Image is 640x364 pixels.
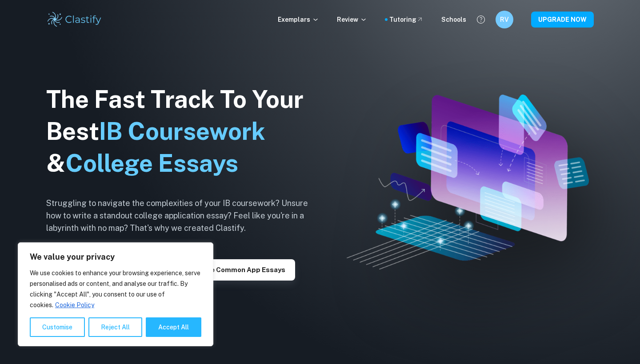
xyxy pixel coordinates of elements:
h6: RV [500,15,510,24]
p: Review [337,15,367,24]
a: Tutoring [389,15,424,24]
a: Schools [441,15,466,24]
button: Help and Feedback [473,12,488,27]
button: Explore Common App essays [179,259,295,281]
img: Clastify logo [46,11,103,28]
button: Reject All [88,317,142,337]
button: Customise [30,317,85,337]
img: Clastify hero [347,95,588,269]
span: College Essays [65,149,238,177]
h1: The Fast Track To Your Best & [46,83,322,179]
p: Exemplars [278,15,319,24]
button: UPGRADE NOW [531,12,594,28]
p: We value your privacy [30,252,201,262]
p: We use cookies to enhance your browsing experience, serve personalised ads or content, and analys... [30,268,201,310]
button: RV [496,11,513,28]
a: Explore Common App essays [179,265,295,273]
a: Cookie Policy [55,301,95,309]
div: We value your privacy [18,242,213,346]
h6: Struggling to navigate the complexities of your IB coursework? Unsure how to write a standout col... [46,197,322,234]
span: IB Coursework [99,117,265,145]
button: Accept All [146,317,201,337]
